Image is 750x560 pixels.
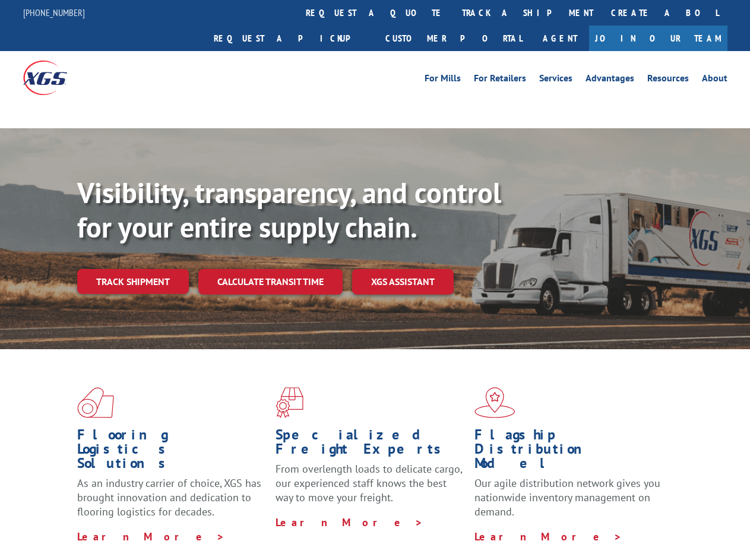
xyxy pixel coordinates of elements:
a: Resources [647,74,689,87]
b: Visibility, transparency, and control for your entire supply chain. [77,174,501,245]
a: Learn More > [474,530,622,543]
a: For Retailers [474,74,526,87]
a: Customer Portal [376,26,531,51]
a: XGS ASSISTANT [352,269,454,295]
h1: Flooring Logistics Solutions [77,428,267,476]
a: [PHONE_NUMBER] [23,7,85,18]
a: Join Our Team [589,26,727,51]
img: xgs-icon-focused-on-flooring-red [276,387,303,418]
span: As an industry carrier of choice, XGS has brought innovation and dedication to flooring logistics... [77,476,261,518]
a: About [702,74,727,87]
a: Track shipment [77,269,189,294]
a: Services [539,74,572,87]
a: Advantages [586,74,634,87]
h1: Specialized Freight Experts [276,428,465,462]
img: xgs-icon-flagship-distribution-model-red [474,387,515,418]
a: Learn More > [77,530,225,543]
a: Learn More > [276,515,423,529]
img: xgs-icon-total-supply-chain-intelligence-red [77,387,114,418]
p: From overlength loads to delicate cargo, our experienced staff knows the best way to move your fr... [276,462,465,515]
a: Agent [531,26,589,51]
a: Calculate transit time [198,269,343,295]
span: Our agile distribution network gives you nationwide inventory management on demand. [474,476,660,518]
h1: Flagship Distribution Model [474,428,664,476]
a: Request a pickup [205,26,376,51]
a: For Mills [425,74,461,87]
